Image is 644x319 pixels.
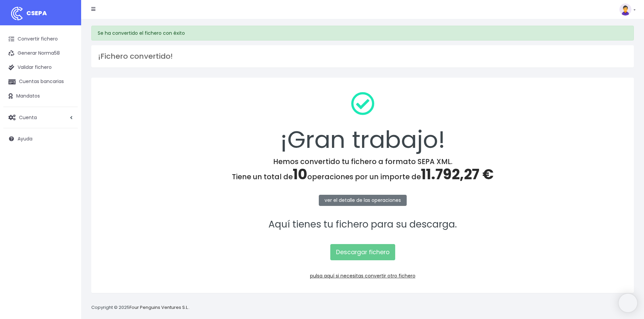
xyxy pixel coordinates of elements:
a: Convertir fichero [3,32,78,46]
h4: Hemos convertido tu fichero a formato SEPA XML. Tiene un total de operaciones por un importe de [100,157,625,183]
div: Se ha convertido el fichero con éxito [91,26,634,41]
span: CSEPA [26,9,47,17]
h3: ¡Fichero convertido! [98,52,627,61]
p: Aquí tienes tu fichero para su descarga. [100,217,625,232]
img: logo [8,5,25,22]
a: ver el detalle de las operaciones [319,195,407,206]
span: 11.792,27 € [421,164,494,184]
img: profile [619,3,631,16]
a: Cuenta [3,110,78,125]
a: Mandatos [3,89,78,103]
span: Cuenta [19,114,37,121]
a: pulsa aquí si necesitas convertir otro fichero [310,272,415,279]
span: 10 [293,164,307,184]
span: Ayuda [18,135,32,142]
a: Generar Norma58 [3,46,78,60]
a: Cuentas bancarias [3,75,78,89]
div: ¡Gran trabajo! [100,86,625,157]
a: Four Penguins Ventures S.L. [129,304,189,311]
p: Copyright © 2025 . [91,304,190,311]
a: Validar fichero [3,60,78,75]
a: Descargar fichero [330,244,395,260]
a: Ayuda [3,132,78,146]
